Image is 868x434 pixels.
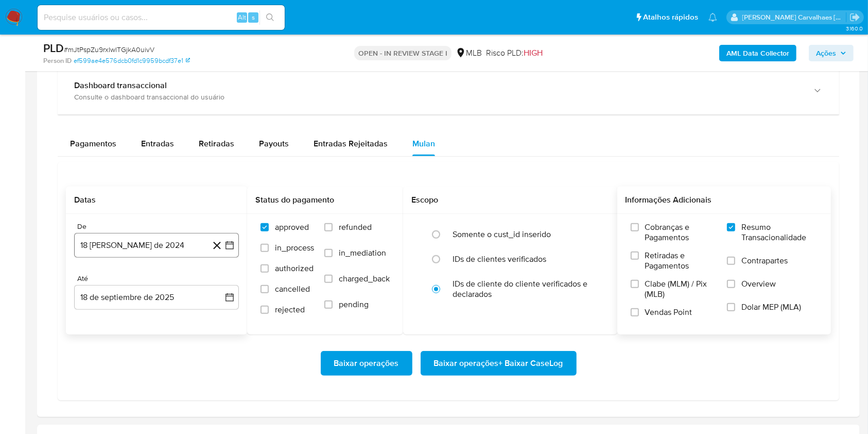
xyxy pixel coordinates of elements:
[708,13,717,22] a: Notificações
[43,40,64,56] b: PLD
[643,12,698,23] span: Atalhos rápidos
[354,46,452,60] p: OPEN - IN REVIEW STAGE I
[74,56,190,65] a: ef599ae4e576dcb0fd1c9959bcdf37e1
[64,44,154,55] span: # mJtPspZu9rxIwlTGjkA0uivV
[726,45,789,61] b: AML Data Collector
[456,47,482,59] div: MLB
[252,12,255,22] span: s
[524,47,543,59] span: HIGH
[719,45,796,61] button: AML Data Collector
[846,24,863,32] span: 3.160.0
[259,10,281,25] button: search-icon
[38,11,285,24] input: Pesquise usuários ou casos...
[238,12,246,22] span: Alt
[849,12,860,23] a: Sair
[486,47,543,59] span: Risco PLD:
[742,12,846,22] p: sara.carvalhaes@mercadopago.com.br
[809,45,854,61] button: Ações
[816,45,836,61] span: Ações
[43,56,72,65] b: Person ID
